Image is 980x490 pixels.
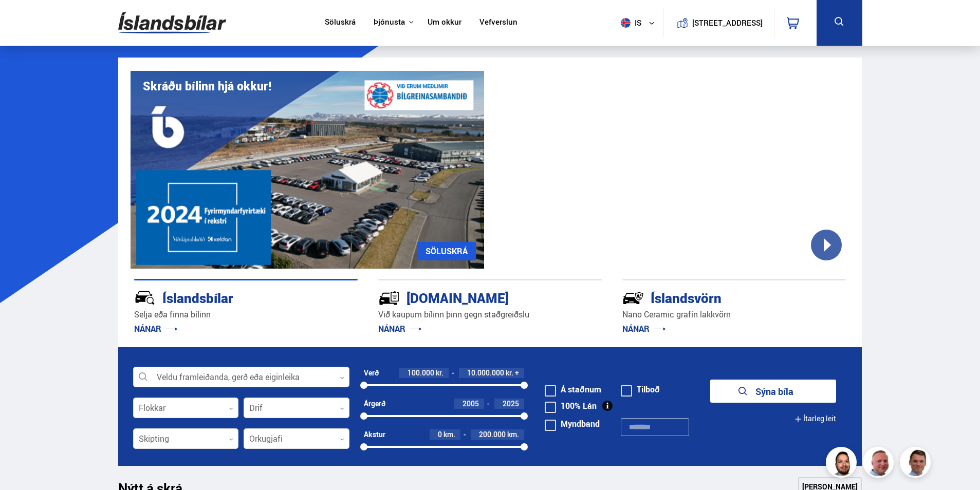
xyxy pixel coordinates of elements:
p: Við kaupum bílinn þinn gegn staðgreiðslu [378,309,602,321]
a: SÖLUSKRÁ [417,242,476,260]
div: Árgerð [364,400,385,408]
a: NÁNAR [378,323,422,334]
span: + [515,369,519,377]
p: Nano Ceramic grafín lakkvörn [622,309,846,321]
div: Íslandsvörn [622,288,809,306]
span: 10.000.000 [467,368,504,378]
span: kr. [436,369,443,377]
div: Íslandsbílar [134,288,321,306]
a: NÁNAR [134,323,178,334]
span: is [617,18,642,28]
span: 2005 [463,399,479,408]
span: 0 [438,429,442,439]
div: Akstur [364,430,385,439]
button: Sýna bíla [710,380,836,403]
button: [STREET_ADDRESS] [696,18,759,27]
div: [DOMAIN_NAME] [378,288,565,306]
a: Söluskrá [325,17,356,28]
img: eKx6w-_Home_640_.png [131,71,484,269]
label: Myndband [545,420,600,428]
span: 2025 [503,399,519,408]
img: tr5P-W3DuiFaO7aO.svg [378,287,400,309]
span: 200.000 [479,429,506,439]
span: kr. [506,369,513,377]
label: Á staðnum [545,385,601,393]
label: Tilboð [621,385,660,393]
span: 100.000 [408,368,434,378]
button: Ítarleg leit [794,407,836,430]
img: FbJEzSuNWCJXmdc-.webp [901,448,932,479]
div: Verð [364,369,379,377]
img: svg+xml;base64,PHN2ZyB4bWxucz0iaHR0cDovL3d3dy53My5vcmcvMjAwMC9zdmciIHdpZHRoPSI1MTIiIGhlaWdodD0iNT... [621,18,631,28]
img: -Svtn6bYgwAsiwNX.svg [622,287,644,309]
a: Vefverslun [479,17,517,28]
img: nhp88E3Fdnt1Opn2.png [827,448,858,479]
img: G0Ugv5HjCgRt.svg [118,6,226,40]
a: [STREET_ADDRESS] [669,8,768,37]
p: Selja eða finna bílinn [134,309,358,321]
a: NÁNAR [622,323,666,334]
img: siFngHWaQ9KaOqBr.png [864,448,895,479]
span: km. [443,430,455,439]
img: JRvxyua_JYH6wB4c.svg [134,287,156,309]
button: is [617,8,663,38]
button: Opna LiveChat spjallviðmót [8,4,39,35]
a: Um okkur [428,17,461,28]
h1: Skráðu bílinn hjá okkur! [143,79,271,93]
span: km. [507,430,519,439]
button: Þjónusta [374,17,405,27]
label: 100% Lán [545,402,597,410]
